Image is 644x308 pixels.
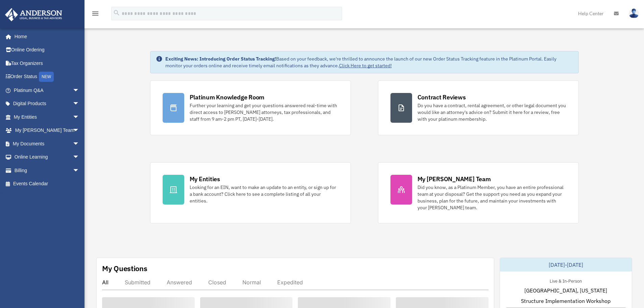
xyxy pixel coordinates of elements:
div: Looking for an EIN, want to make an update to an entity, or sign up for a bank account? Click her... [190,184,338,204]
a: Platinum Knowledge Room Further your learning and get your questions answered real-time with dire... [150,80,351,135]
a: Online Learningarrow_drop_down [5,150,90,164]
a: Online Ordering [5,43,90,57]
div: My Entities [190,175,220,183]
a: Billingarrow_drop_down [5,164,90,177]
div: Closed [208,279,226,286]
i: search [113,9,120,17]
img: User Pic [629,8,639,18]
div: Expedited [277,279,303,286]
div: Further your learning and get your questions answered real-time with direct access to [PERSON_NAM... [190,102,338,122]
a: Platinum Q&Aarrow_drop_down [5,84,90,97]
img: Anderson Advisors Platinum Portal [3,8,64,21]
span: arrow_drop_down [73,124,86,138]
a: My [PERSON_NAME] Teamarrow_drop_down [5,124,90,137]
a: Home [5,30,86,43]
div: Answered [167,279,192,286]
a: Tax Organizers [5,56,90,70]
a: menu [91,12,99,18]
div: Based on your feedback, we're thrilled to announce the launch of our new Order Status Tracking fe... [165,55,573,69]
span: arrow_drop_down [73,84,86,97]
div: Platinum Knowledge Room [190,93,265,101]
div: Do you have a contract, rental agreement, or other legal document you would like an attorney's ad... [418,102,566,122]
a: My [PERSON_NAME] Team Did you know, as a Platinum Member, you have an entire professional team at... [378,162,579,223]
div: Normal [242,279,261,286]
a: My Entitiesarrow_drop_down [5,110,90,124]
a: Order StatusNEW [5,70,90,84]
strong: Exciting News: Introducing Order Status Tracking! [165,56,276,62]
a: Click Here to get started! [339,63,392,69]
span: arrow_drop_down [73,97,86,111]
a: Events Calendar [5,177,90,191]
span: arrow_drop_down [73,137,86,151]
div: My [PERSON_NAME] Team [418,175,491,183]
a: My Documentsarrow_drop_down [5,137,90,150]
div: Live & In-Person [544,277,587,284]
div: All [102,279,109,286]
span: arrow_drop_down [73,150,86,164]
span: arrow_drop_down [73,164,86,177]
div: My Questions [102,263,147,274]
div: Submitted [125,279,150,286]
span: arrow_drop_down [73,110,86,124]
span: Structure Implementation Workshop [521,297,611,305]
a: Digital Productsarrow_drop_down [5,97,90,111]
a: Contract Reviews Do you have a contract, rental agreement, or other legal document you would like... [378,80,579,135]
div: [DATE]-[DATE] [500,258,632,271]
i: menu [91,9,99,18]
div: Contract Reviews [418,93,466,101]
div: NEW [39,72,54,82]
span: [GEOGRAPHIC_DATA], [US_STATE] [524,286,607,294]
a: My Entities Looking for an EIN, want to make an update to an entity, or sign up for a bank accoun... [150,162,351,223]
div: Did you know, as a Platinum Member, you have an entire professional team at your disposal? Get th... [418,184,566,211]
